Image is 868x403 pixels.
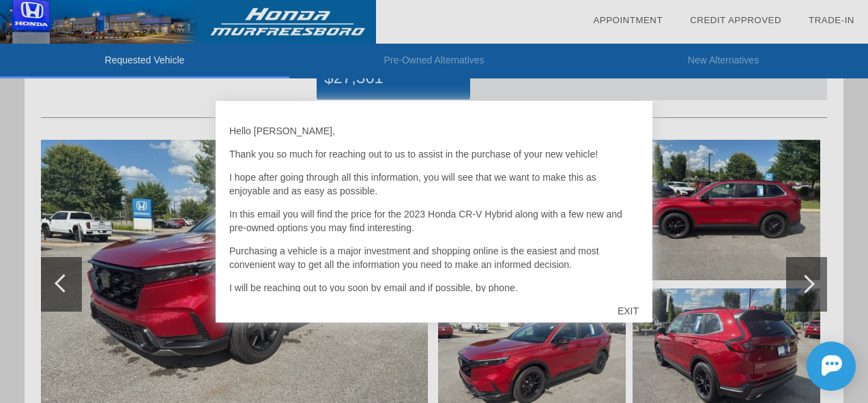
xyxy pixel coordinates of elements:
[604,290,652,331] div: EXIT
[229,244,639,271] p: Purchasing a vehicle is a major investment and shopping online is the easiest and most convenient...
[229,124,639,138] p: Hello [PERSON_NAME],
[229,147,639,161] p: Thank you so much for reaching out to us to assist in the purchase of your new vehicle!
[745,329,868,403] iframe: Chat Assistance
[229,170,639,198] p: I hope after going through all this information, you will see that we want to make this as enjoya...
[593,15,663,25] a: Appointment
[229,281,639,295] p: I will be reaching out to you soon by email and if possible, by phone.
[809,15,854,25] a: Trade-In
[229,207,639,235] p: In this email you will find the price for the 2023 Honda CR-V Hybrid along with a few new and pre...
[690,15,781,25] a: Credit Approved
